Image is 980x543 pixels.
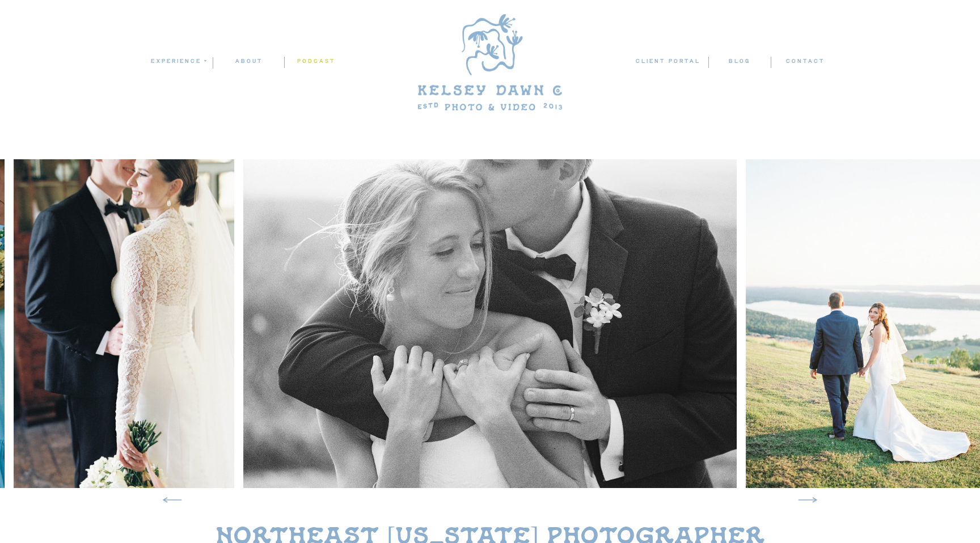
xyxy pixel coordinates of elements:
[150,56,205,66] a: experience
[635,56,703,68] a: client portal
[285,56,347,67] a: podcast
[213,56,284,67] a: ABOUT
[785,56,825,67] a: contact
[708,56,770,67] a: blog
